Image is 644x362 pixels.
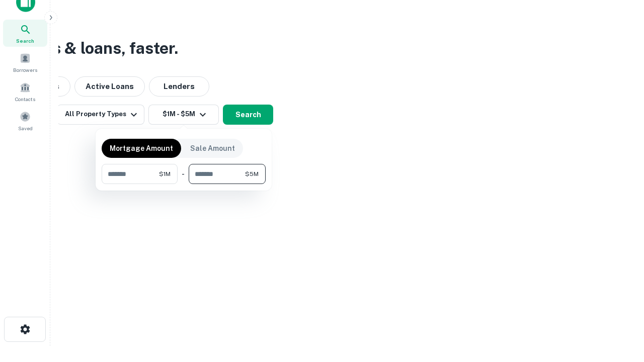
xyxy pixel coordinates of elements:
[245,169,259,178] span: $5M
[182,164,185,184] div: -
[594,282,644,330] iframe: Chat Widget
[190,143,235,154] p: Sale Amount
[110,143,173,154] p: Mortgage Amount
[159,169,171,178] span: $1M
